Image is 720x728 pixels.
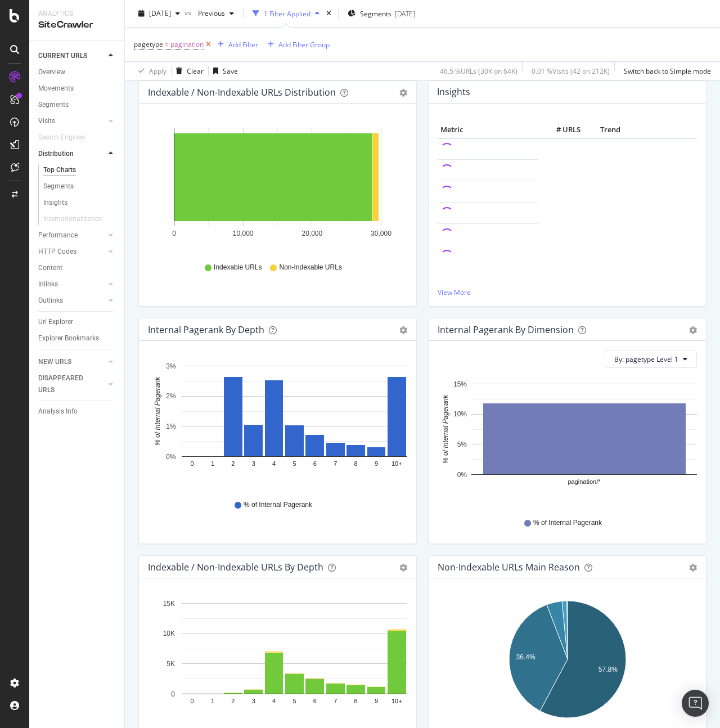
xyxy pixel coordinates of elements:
[214,263,262,272] span: Indexable URLs
[244,500,312,510] span: % of Internal Pagerank
[399,326,407,334] div: gear
[38,148,105,160] a: Distribution
[191,698,194,705] text: 0
[231,461,235,468] text: 2
[375,461,378,468] text: 9
[223,66,238,75] div: Save
[134,62,166,80] button: Apply
[134,39,163,49] span: pagetype
[38,278,105,290] a: Inlinks
[43,164,76,176] div: Top Charts
[538,122,583,138] th: # URLS
[375,698,378,705] text: 9
[533,518,602,528] span: % of Internal Pagerank
[313,461,317,468] text: 6
[38,115,105,127] a: Visits
[516,653,535,661] text: 36.4%
[38,83,74,95] div: Movements
[38,19,115,32] div: SiteCrawler
[395,8,415,18] div: [DATE]
[43,181,74,192] div: Segments
[187,66,204,75] div: Clear
[354,461,358,468] text: 8
[38,66,65,78] div: Overview
[38,132,85,143] div: Search Engines
[163,600,175,608] text: 15K
[391,461,402,468] text: 10+
[166,660,175,668] text: 5K
[263,38,330,51] button: Add Filter Group
[624,66,711,75] div: Switch back to Simple mode
[453,411,467,419] text: 10%
[334,698,337,705] text: 7
[148,596,407,727] div: A chart.
[38,83,116,95] a: Movements
[272,698,276,705] text: 4
[438,377,697,507] svg: A chart.
[38,99,69,111] div: Segments
[614,354,678,364] span: By: pagetype Level 1
[43,213,114,225] a: Internationalization
[191,461,194,468] text: 0
[228,39,258,49] div: Add Filter
[689,326,697,334] div: gear
[148,122,407,252] svg: A chart.
[438,596,697,727] svg: A chart.
[324,8,334,19] div: times
[43,164,116,176] a: Top Charts
[301,230,322,237] text: 20,000
[292,461,296,468] text: 5
[438,287,697,297] a: View More
[38,50,105,62] a: CURRENT URLS
[38,278,58,290] div: Inlinks
[171,690,175,698] text: 0
[38,406,78,417] div: Analysis Info
[248,5,324,23] button: 1 Filter Applied
[148,561,323,573] div: Indexable / Non-Indexable URLs by Depth
[38,295,63,307] div: Outlinks
[166,453,176,461] text: 0%
[38,230,78,241] div: Performance
[38,50,87,62] div: CURRENT URLS
[38,66,116,78] a: Overview
[211,698,214,705] text: 1
[43,197,116,209] a: Insights
[442,394,449,464] text: % of Internal Pagerank
[193,5,238,23] button: Previous
[184,7,193,17] span: vs
[38,262,116,274] a: Content
[313,698,317,705] text: 6
[38,372,95,396] div: DISAPPEARED URLS
[38,295,105,307] a: Outlinks
[172,230,176,237] text: 0
[38,332,99,344] div: Explorer Bookmarks
[43,181,116,192] a: Segments
[149,66,166,75] div: Apply
[682,690,709,717] div: Open Intercom Messenger
[399,564,407,572] div: gear
[453,380,467,388] text: 15%
[279,263,341,272] span: Non-Indexable URLs
[154,376,161,446] text: % of Internal Pagerank
[532,66,610,75] div: 0.01 % Visits ( 42 on 212K )
[38,132,96,143] a: Search Engines
[438,561,580,573] div: Non-Indexable URLs Main Reason
[38,246,76,258] div: HTTP Codes
[619,62,711,80] button: Switch back to Simple mode
[568,479,601,486] text: pagination/*
[354,698,358,705] text: 8
[165,39,169,49] span: =
[134,5,184,23] button: [DATE]
[193,8,225,18] span: Previous
[166,393,176,401] text: 2%
[163,630,175,638] text: 10K
[38,115,55,127] div: Visits
[233,230,254,237] text: 10,000
[598,666,618,673] text: 57.8%
[172,62,204,80] button: Clear
[211,461,214,468] text: 1
[457,441,467,448] text: 5%
[43,213,103,225] div: Internationalization
[209,62,238,80] button: Save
